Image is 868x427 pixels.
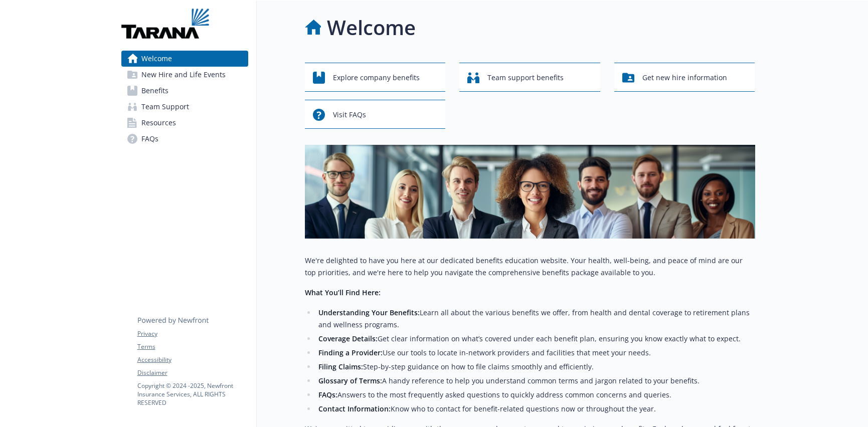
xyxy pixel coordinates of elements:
span: Benefits [141,83,168,99]
p: Copyright © 2024 - 2025 , Newfront Insurance Services, ALL RIGHTS RESERVED [137,381,248,407]
a: Benefits [121,83,248,99]
span: Team Support [141,99,189,115]
a: Team Support [121,99,248,115]
strong: Glossary of Terms: [318,376,382,385]
p: We're delighted to have you here at our dedicated benefits education website. Your health, well-b... [305,255,755,279]
button: Get new hire information [614,63,755,92]
span: Get new hire information [642,68,727,87]
a: New Hire and Life Events [121,67,248,83]
li: Know who to contact for benefit-related questions now or throughout the year. [316,403,755,415]
img: overview page banner [305,145,755,239]
strong: FAQs: [318,390,337,399]
li: Learn all about the various benefits we offer, from health and dental coverage to retirement plan... [316,307,755,331]
a: Accessibility [137,355,248,364]
button: Team support benefits [459,63,600,92]
strong: Finding a Provider: [318,348,383,357]
strong: What You’ll Find Here: [305,288,381,297]
a: Privacy [137,329,248,338]
li: A handy reference to help you understand common terms and jargon related to your benefits. [316,375,755,387]
li: Use our tools to locate in-network providers and facilities that meet your needs. [316,347,755,359]
span: New Hire and Life Events [141,67,226,83]
span: Visit FAQs [333,105,366,124]
span: Welcome [141,51,172,67]
span: Team support benefits [487,68,564,87]
button: Explore company benefits [305,63,446,92]
a: Terms [137,342,248,351]
strong: Contact Information: [318,404,391,413]
a: Welcome [121,51,248,67]
li: Answers to the most frequently asked questions to quickly address common concerns and queries. [316,389,755,401]
li: Get clear information on what’s covered under each benefit plan, ensuring you know exactly what t... [316,333,755,345]
h1: Welcome [327,13,416,43]
strong: Filing Claims: [318,362,363,371]
strong: Coverage Details: [318,334,378,343]
strong: Understanding Your Benefits: [318,308,420,317]
span: Resources [141,115,176,131]
span: Explore company benefits [333,68,420,87]
a: Disclaimer [137,368,248,377]
button: Visit FAQs [305,100,446,129]
li: Step-by-step guidance on how to file claims smoothly and efficiently. [316,361,755,373]
a: Resources [121,115,248,131]
span: FAQs [141,131,158,147]
a: FAQs [121,131,248,147]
